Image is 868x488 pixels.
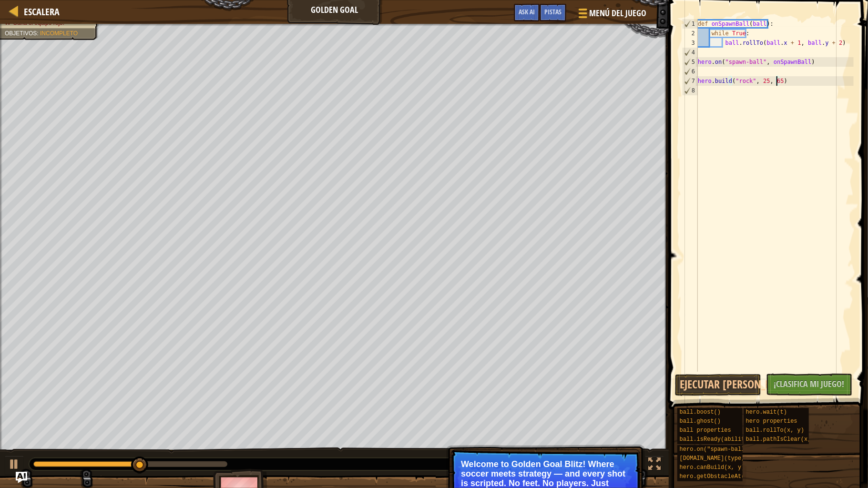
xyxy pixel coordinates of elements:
span: ball.isReady(ability) [680,436,752,443]
span: hero.canBuild(x, y) [680,464,745,471]
a: Escalera [19,5,60,18]
button: ¡Clasifica Mi Juego! [766,374,852,396]
span: : [37,30,40,37]
button: Cambia a pantalla completa. [645,456,664,475]
div: 2 [682,29,698,38]
span: ball.boost() [680,409,721,416]
div: 8 [683,86,698,95]
div: 7 [683,76,698,86]
span: ball.rollTo(x, y) [746,427,804,434]
button: Ctrl + P: Play [5,456,24,475]
div: 3 [682,38,698,48]
span: hero.on("spawn-ball", f) [680,446,762,453]
div: 1 [683,19,698,29]
button: Ask AI [16,472,27,483]
button: Ask AI [514,4,540,21]
button: Menú del Juego [571,4,652,26]
span: Menú del Juego [589,7,646,20]
div: 5 [683,57,698,67]
span: Ask AI [519,7,535,16]
span: Pistas [544,7,562,16]
span: Incompleto [40,30,78,37]
span: hero.wait(t) [746,409,787,416]
span: ball.ghost() [680,418,721,425]
span: Escalera [24,5,60,18]
span: hero properties [746,418,797,425]
div: 6 [683,67,698,76]
span: ball.pathIsClear(x, y) [746,436,821,443]
button: Ejecutar [PERSON_NAME]↵ [675,374,761,396]
span: ball properties [680,427,731,434]
span: ¡Clasifica Mi Juego! [774,378,845,390]
div: 4 [683,48,698,57]
span: Objetivos [5,30,37,37]
span: hero.getObstacleAt(x, y) [680,473,762,480]
span: [DOMAIN_NAME](type, x, y) [680,455,766,462]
